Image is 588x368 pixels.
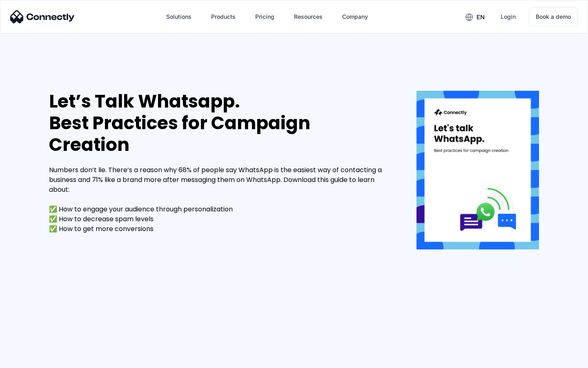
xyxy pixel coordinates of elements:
div: Solutions [166,11,192,22]
ul: Language list [16,354,49,365]
a: Pricing [249,7,281,27]
a: Book a demo [529,7,578,26]
div: en [477,11,485,23]
div: Pricing [255,11,274,22]
div: Numbers don’t lie. There’s a reason why 68% of people say WhatsApp is the easiest way of contacti... [49,165,392,234]
aside: Language selected: English [8,354,49,365]
a: Login [494,7,522,27]
img: Connectly Logo [10,10,75,23]
div: Products [211,11,236,22]
div: Login [501,11,516,22]
div: Company [342,11,368,22]
div: Resources [294,11,323,22]
div: Let’s Talk Whatsapp. Best Practices for Campaign Creation [49,91,392,155]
